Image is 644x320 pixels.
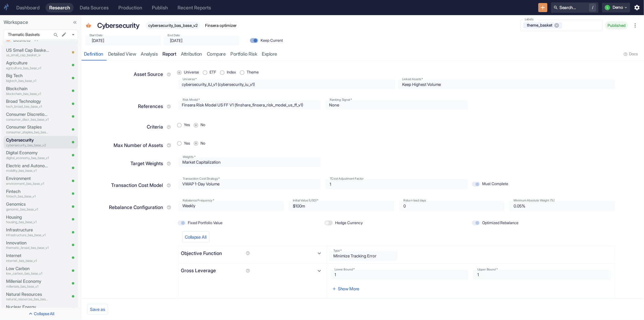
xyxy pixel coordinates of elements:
a: compare [204,48,228,60]
div: resource tabs [82,48,644,60]
span: Yes [184,122,190,128]
p: Gross Leverage [181,267,242,274]
p: genomic_bas_base_v1 [6,207,50,212]
a: detailed view [106,48,139,60]
p: Housing [6,214,50,220]
p: bigtech_bas_base_v1 [6,78,50,83]
div: Dashboard [16,5,40,11]
label: Weights [183,155,196,159]
label: Minimum Absolute Weight (%) [514,198,555,203]
p: Rebalance Configuration [109,204,163,211]
a: Consumer Discretionaryconsumer_discr_bas_base_v1 [6,111,50,122]
a: Research [46,3,74,12]
label: Upper Bound [477,267,498,272]
p: thematic_broad_bas_base_v1 [6,245,50,250]
label: Labels [525,17,533,22]
p: Electric and Autonomous Mobility [6,162,50,169]
p: Criteria [147,123,163,131]
a: Infrastructureinfrastructure_bas_base_v1 [6,227,50,237]
p: Broad Technology [6,98,50,105]
p: blockchain_bas_base_v1 [6,91,50,96]
div: Weekly [178,201,284,211]
p: Transaction Cost Model [111,182,163,189]
p: mobility_bas_base_v1 [6,168,50,173]
div: position [178,139,210,148]
span: Fixed Portfolio Value [188,220,223,226]
p: Objective Function [181,250,242,257]
span: Hedge Currency [335,220,363,226]
span: Universe [184,70,199,75]
p: Cybersecurity [98,20,140,31]
p: Millenial Economy [6,278,50,285]
button: Show More [330,283,362,294]
span: Basket [86,23,91,29]
p: Consumer Discretionary [6,111,50,118]
button: LDemo [602,3,630,12]
label: Rebalance Frequency [183,198,214,203]
p: Big Tech [6,72,50,79]
button: Docs [622,49,640,59]
a: Dashboard [13,3,43,12]
p: housing_bas_base_v1 [6,220,50,225]
p: Consumer Staples [6,124,50,130]
label: Start Date [89,33,103,38]
p: References [138,103,163,110]
a: Broad Technologytech_broad_bas_base_v1 [6,98,50,109]
p: Digital Economy [6,149,50,156]
p: Low Carbon [6,265,50,272]
span: Finsera Risk Model US FF V1 (finshare_finsera_risk_model_us_ff_v1) [178,100,321,110]
p: environment_bas_base_v1 [6,181,50,186]
button: Collapse All [182,231,210,242]
a: Low Carbonlow_carbon_bas_base_v1 [6,265,50,276]
p: agriculture_bas_base_v1 [6,66,50,71]
label: Type [333,249,342,253]
p: Cybersecurity [6,137,50,143]
a: Production [115,3,146,12]
div: VWAP 1-Day Volume [178,179,321,189]
p: Environment [6,175,50,182]
span: Keep Current [261,38,283,44]
button: edit [60,30,68,39]
a: Publish [148,3,171,12]
a: Natural Resourcesnatural_resources_bas_base_v1 [6,291,50,302]
span: Index [227,70,236,75]
p: tech_broad_bas_base_v1 [6,104,50,109]
a: Portfolio Risk [228,48,260,60]
p: consumer_staples_bas_base_v1 [6,130,50,135]
a: US Small Cap Basket IVus_small_cap_basket_iv [6,47,50,58]
p: low_carbon_bas_base_v1 [6,271,50,276]
div: theme_basket [523,22,562,28]
label: Transaction Cost Strategy [183,177,220,181]
a: Nuclear Energynuclear_energy_bas_base_v1 [6,304,50,315]
span: No [200,141,205,146]
p: Internet [6,252,50,259]
label: TCost Adjustment Factor [330,177,364,181]
p: Target Weights [130,160,163,167]
label: Linked Assets [402,77,423,82]
p: Natural Resources [6,291,50,298]
p: consumer_discr_bas_base_v1 [6,117,50,122]
p: digital_economy_bas_base_v1 [6,155,50,161]
button: Collapse All [1,309,80,319]
span: Must Complete [482,181,508,187]
p: Workspace [4,19,78,26]
div: Data Sources [80,5,109,11]
span: Finsera optimizer [203,23,239,28]
input: yyyy-mm-dd [170,36,231,46]
a: Digital Economydigital_economy_bas_base_v1 [6,149,50,160]
div: Recent Reports [178,5,211,11]
span: cybersecurity_bas_base_v2 [146,23,200,28]
span: Published [605,23,628,28]
label: Risk Model [183,98,200,102]
a: Genomicsgenomic_bas_base_v1 [6,201,50,212]
div: Publish [152,5,168,11]
a: Environmentenvironment_bas_base_v1 [6,175,50,186]
a: analysis [139,48,160,60]
div: Minimize Tracking Error [329,251,397,261]
a: Internetinternet_bas_base_v1 [6,252,50,263]
p: Blockchain [6,85,50,92]
a: Explore [260,48,280,60]
button: Search.../ [551,2,598,13]
p: Fintech [6,188,50,195]
p: Genomics [6,201,50,207]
